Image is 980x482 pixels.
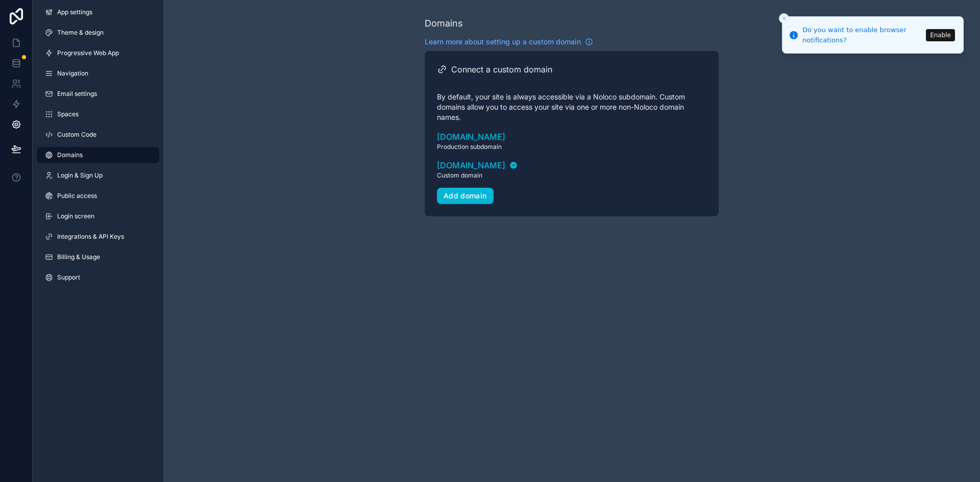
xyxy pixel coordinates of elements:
span: Custom Code [57,131,96,139]
span: Email settings [57,90,97,98]
button: Close toast [779,13,789,23]
a: [DOMAIN_NAME] [437,159,518,171]
span: Login & Sign Up [57,171,103,180]
span: Public access [57,192,97,200]
h2: Connect a custom domain [451,63,552,75]
a: Billing & Usage [37,249,159,265]
a: Login screen [37,208,159,224]
span: Integrations & API Keys [57,233,124,241]
button: Enable [926,29,955,41]
a: Integrations & API Keys [37,229,159,245]
span: [DOMAIN_NAME] [437,159,505,171]
span: Support [57,273,80,282]
a: Spaces [37,106,159,122]
a: Custom Code [37,126,159,143]
span: Progressive Web App [57,49,119,57]
span: Learn more about setting up a custom domain [425,37,581,47]
span: Login screen [57,212,94,220]
div: Do you want to enable browser notifications? [802,25,923,45]
button: Add domain [437,188,494,204]
span: Billing & Usage [57,253,100,261]
a: App settings [37,4,159,20]
div: Add domain [444,191,487,200]
span: Custom domain [437,171,518,180]
span: Domains [57,151,83,159]
span: App settings [57,8,92,16]
span: Production subdomain [437,143,706,151]
a: Learn more about setting up a custom domain [425,37,593,47]
span: Theme & design [57,29,104,37]
a: Login & Sign Up [37,167,159,184]
a: [DOMAIN_NAME] [437,131,706,143]
a: Domains [37,147,159,163]
a: Theme & design [37,24,159,41]
a: Email settings [37,86,159,102]
div: Domains [425,16,463,31]
span: Spaces [57,110,79,118]
span: Navigation [57,69,88,78]
a: Public access [37,188,159,204]
a: Progressive Web App [37,45,159,61]
a: Support [37,269,159,286]
p: By default, your site is always accessible via a Noloco subdomain. Custom domains allow you to ac... [437,92,706,122]
a: Navigation [37,65,159,82]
